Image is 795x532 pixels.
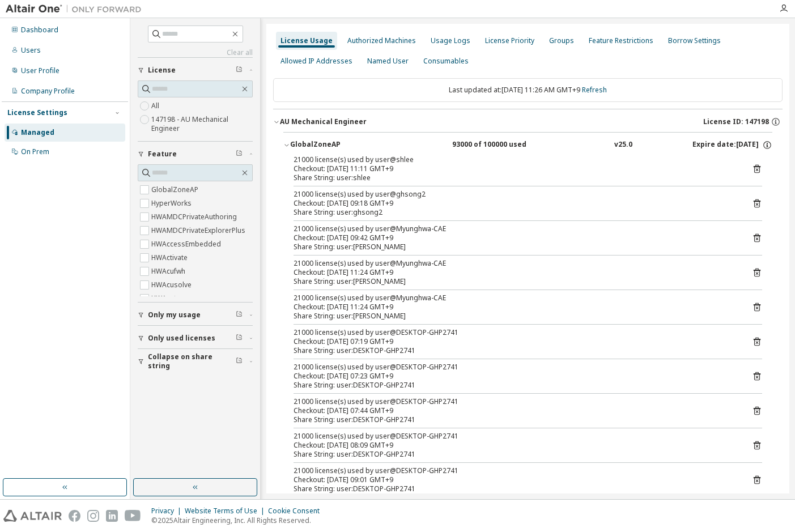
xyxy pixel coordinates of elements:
[290,140,392,150] div: GlobalZoneAP
[294,381,735,390] div: Share String: user:DESKTOP-GHP2741
[294,415,735,424] div: Share String: user:DESKTOP-GHP2741
[294,173,735,182] div: Share String: user:shlee
[185,507,268,516] div: Website Terms of Use
[347,36,416,45] div: Authorized Machines
[423,57,469,66] div: Consumables
[151,237,223,251] label: HWAccessEmbedded
[236,357,243,366] span: Clear filter
[151,278,194,292] label: HWAcusolve
[236,310,243,320] span: Clear filter
[236,334,243,343] span: Clear filter
[668,36,721,45] div: Borrow Settings
[294,312,735,321] div: Share String: user:[PERSON_NAME]
[273,78,783,102] div: Last updated at: [DATE] 11:26 AM GMT+9
[21,46,41,55] div: Users
[614,140,632,150] div: v25.0
[151,265,188,278] label: HWAcufwh
[294,242,735,252] div: Share String: user:[PERSON_NAME]
[582,85,607,95] a: Refresh
[273,109,783,134] button: AU Mechanical EngineerLicense ID: 147198
[294,346,735,355] div: Share String: user:DESKTOP-GHP2741
[138,142,253,167] button: Feature
[236,150,243,159] span: Clear filter
[485,36,534,45] div: License Priority
[294,363,735,372] div: 21000 license(s) used by user@DESKTOP-GHP2741
[151,197,194,210] label: HyperWorks
[21,128,54,137] div: Managed
[87,510,99,522] img: instagram.svg
[452,140,554,150] div: 93000 of 100000 used
[151,113,253,135] label: 147198 - AU Mechanical Engineer
[280,57,352,66] div: Allowed IP Addresses
[151,183,201,197] label: GlobalZoneAP
[138,48,253,57] a: Clear all
[294,303,735,312] div: Checkout: [DATE] 11:24 GMT+9
[431,36,470,45] div: Usage Logs
[21,87,75,96] div: Company Profile
[148,310,201,320] span: Only my usage
[294,224,735,233] div: 21000 license(s) used by user@Myunghwa-CAE
[294,441,735,450] div: Checkout: [DATE] 08:09 GMT+9
[294,259,735,268] div: 21000 license(s) used by user@Myunghwa-CAE
[549,36,574,45] div: Groups
[367,57,409,66] div: Named User
[151,292,193,305] label: HWAcutrace
[138,303,253,327] button: Only my usage
[280,117,367,126] div: AU Mechanical Engineer
[138,349,253,374] button: Collapse on share string
[294,406,735,415] div: Checkout: [DATE] 07:44 GMT+9
[294,293,735,303] div: 21000 license(s) used by user@Myunghwa-CAE
[283,133,772,158] button: GlobalZoneAP93000 of 100000 usedv25.0Expire date:[DATE]
[703,117,769,126] span: License ID: 147198
[151,251,190,265] label: HWActivate
[138,326,253,351] button: Only used licenses
[151,516,326,525] p: © 2025 Altair Engineering, Inc. All Rights Reserved.
[294,484,735,493] div: Share String: user:DESKTOP-GHP2741
[589,36,653,45] div: Feature Restrictions
[6,3,147,15] img: Altair One
[294,372,735,381] div: Checkout: [DATE] 07:23 GMT+9
[138,58,253,83] button: License
[294,397,735,406] div: 21000 license(s) used by user@DESKTOP-GHP2741
[151,224,248,237] label: HWAMDCPrivateExplorerPlus
[294,277,735,286] div: Share String: user:[PERSON_NAME]
[280,36,333,45] div: License Usage
[294,233,735,242] div: Checkout: [DATE] 09:42 GMT+9
[148,66,176,75] span: License
[151,99,161,113] label: All
[21,147,49,156] div: On Prem
[294,450,735,459] div: Share String: user:DESKTOP-GHP2741
[294,155,735,164] div: 21000 license(s) used by user@shlee
[148,352,236,371] span: Collapse on share string
[294,199,735,208] div: Checkout: [DATE] 09:18 GMT+9
[294,268,735,277] div: Checkout: [DATE] 11:24 GMT+9
[692,140,772,150] div: Expire date: [DATE]
[148,334,215,343] span: Only used licenses
[151,210,239,224] label: HWAMDCPrivateAuthoring
[236,66,243,75] span: Clear filter
[294,164,735,173] div: Checkout: [DATE] 11:11 GMT+9
[151,507,185,516] div: Privacy
[125,510,141,522] img: youtube.svg
[294,328,735,337] div: 21000 license(s) used by user@DESKTOP-GHP2741
[294,190,735,199] div: 21000 license(s) used by user@ghsong2
[294,208,735,217] div: Share String: user:ghsong2
[148,150,177,159] span: Feature
[294,432,735,441] div: 21000 license(s) used by user@DESKTOP-GHP2741
[106,510,118,522] img: linkedin.svg
[294,337,735,346] div: Checkout: [DATE] 07:19 GMT+9
[294,475,735,484] div: Checkout: [DATE] 09:01 GMT+9
[268,507,326,516] div: Cookie Consent
[7,108,67,117] div: License Settings
[294,466,735,475] div: 21000 license(s) used by user@DESKTOP-GHP2741
[21,25,58,35] div: Dashboard
[69,510,80,522] img: facebook.svg
[3,510,62,522] img: altair_logo.svg
[21,66,59,75] div: User Profile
